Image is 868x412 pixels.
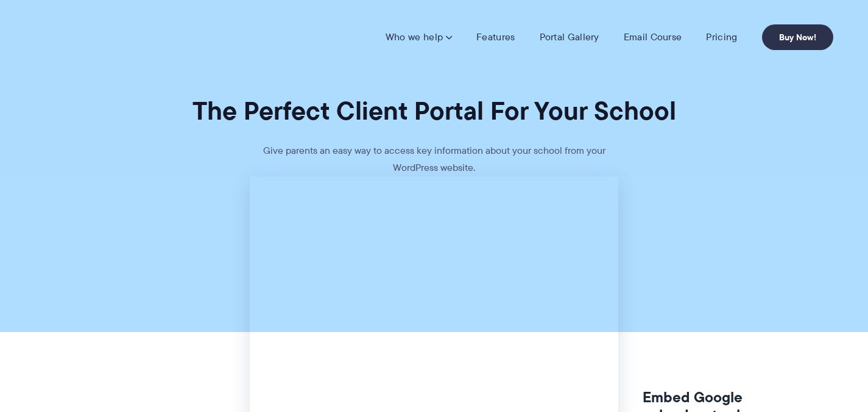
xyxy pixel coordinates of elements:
a: Who we help [386,31,452,43]
a: Email Course [624,31,682,43]
a: Features [476,31,515,43]
p: Give parents an easy way to access key information about your school from your WordPress website. [252,142,617,176]
a: Buy Now! [762,24,833,50]
a: Pricing [706,31,737,43]
a: Portal Gallery [540,31,599,43]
